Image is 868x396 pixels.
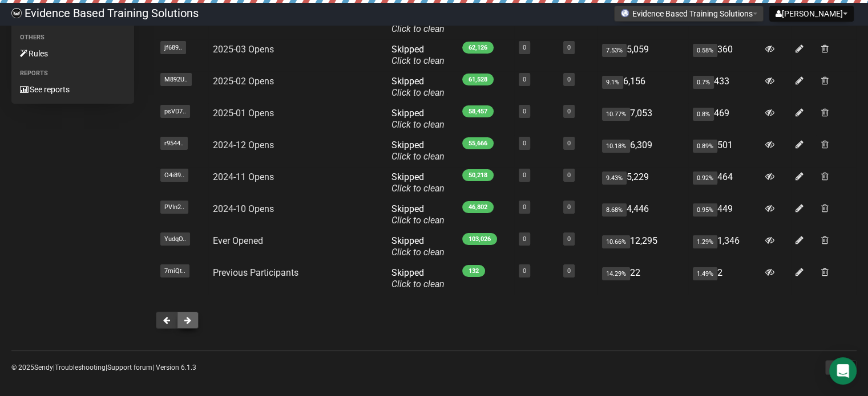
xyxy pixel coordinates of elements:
[391,44,445,66] span: Skipped
[11,80,134,99] a: See reports
[462,201,494,213] span: 46,802
[462,42,494,54] span: 62,126
[597,103,688,135] td: 7,053
[523,235,526,243] a: 0
[391,119,445,130] a: Click to clean
[602,140,630,153] span: 10.18%
[688,263,761,295] td: 2
[391,183,445,194] a: Click to clean
[688,167,761,199] td: 464
[567,267,571,275] a: 0
[160,137,188,150] span: r9544..
[160,169,188,182] span: O4i89..
[523,267,526,275] a: 0
[693,235,717,248] span: 1.29%
[160,232,190,246] span: YudqO..
[523,140,526,147] a: 0
[107,364,152,371] a: Support forum
[769,6,854,22] button: [PERSON_NAME]
[688,135,761,167] td: 501
[160,264,189,277] span: 7miQt..
[34,364,53,371] a: Sendy
[391,215,445,226] a: Click to clean
[213,108,274,119] a: 2025-01 Opens
[213,44,274,55] a: 2025-03 Opens
[523,172,526,179] a: 0
[597,71,688,103] td: 6,156
[160,105,190,118] span: psVD7..
[567,44,571,51] a: 0
[523,44,526,51] a: 0
[688,71,761,103] td: 433
[213,267,298,278] a: Previous Participants
[11,31,134,44] li: Others
[391,172,445,194] span: Skipped
[614,6,764,22] button: Evidence Based Training Solutions
[391,279,445,289] a: Click to clean
[391,23,445,34] a: Click to clean
[391,235,445,258] span: Skipped
[462,265,485,277] span: 132
[160,201,188,214] span: PVIn2..
[391,151,445,162] a: Click to clean
[213,76,274,87] a: 2025-02 Opens
[597,167,688,199] td: 5,229
[391,203,445,226] span: Skipped
[462,137,494,149] span: 55,666
[213,203,274,214] a: 2024-10 Opens
[693,76,714,89] span: 0.7%
[693,140,717,153] span: 0.89%
[602,44,627,57] span: 7.53%
[523,108,526,115] a: 0
[11,44,134,63] a: Rules
[602,76,623,89] span: 9.1%
[620,9,629,18] img: favicons
[693,108,714,121] span: 0.8%
[213,235,263,246] a: Ever Opened
[213,172,274,182] a: 2024-11 Opens
[693,44,717,57] span: 0.58%
[693,267,717,280] span: 1.49%
[597,263,688,295] td: 22
[462,105,494,117] span: 58,457
[391,87,445,98] a: Click to clean
[602,235,630,248] span: 10.66%
[523,203,526,211] a: 0
[602,267,630,280] span: 14.29%
[462,233,497,245] span: 103,026
[602,203,627,217] span: 8.68%
[213,140,274,150] a: 2024-12 Opens
[391,247,445,258] a: Click to clean
[462,169,494,181] span: 50,218
[597,199,688,231] td: 4,446
[567,76,571,83] a: 0
[567,235,571,243] a: 0
[567,140,571,147] a: 0
[462,74,494,85] span: 61,528
[602,108,630,121] span: 10.77%
[688,103,761,135] td: 469
[688,231,761,263] td: 1,346
[567,203,571,211] a: 0
[55,364,106,371] a: Troubleshooting
[11,8,22,18] img: 6a635aadd5b086599a41eda90e0773ac
[391,267,445,289] span: Skipped
[160,73,192,86] span: M892U..
[523,76,526,83] a: 0
[688,39,761,71] td: 360
[597,135,688,167] td: 6,309
[391,76,445,98] span: Skipped
[11,67,134,80] li: Reports
[693,203,717,217] span: 0.95%
[11,361,196,374] p: © 2025 | | | Version 6.1.3
[688,199,761,231] td: 449
[160,41,186,54] span: jf689..
[597,39,688,71] td: 5,059
[391,108,445,130] span: Skipped
[567,108,571,115] a: 0
[391,140,445,162] span: Skipped
[693,172,717,185] span: 0.92%
[829,357,857,385] div: Open Intercom Messenger
[391,55,445,66] a: Click to clean
[597,231,688,263] td: 12,295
